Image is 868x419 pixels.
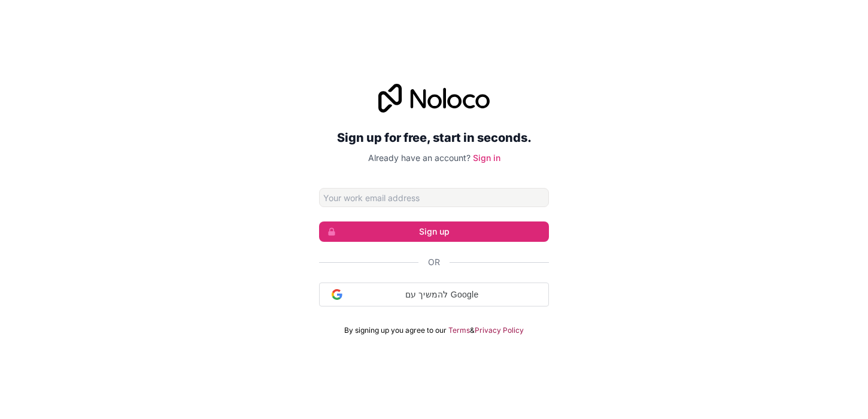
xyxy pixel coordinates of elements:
[319,221,549,242] button: Sign up
[344,326,447,335] span: By signing up you agree to our
[470,326,475,335] span: &
[448,326,470,335] a: Terms
[368,153,471,163] span: Already have an account?
[629,329,868,413] iframe: Intercom notifications message
[473,153,500,163] a: Sign in
[319,283,549,306] div: להמשיך עם Google
[319,188,549,207] input: Email address
[428,256,440,268] span: Or
[319,127,549,148] h2: Sign up for free, start in seconds.
[342,289,541,301] span: להמשיך עם Google
[475,326,524,335] a: Privacy Policy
